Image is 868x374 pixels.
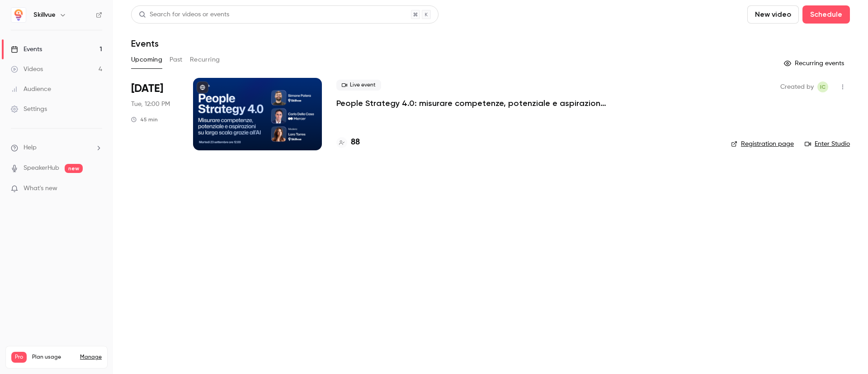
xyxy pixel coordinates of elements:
h1: Events [131,38,159,49]
h4: 88 [351,136,360,149]
div: Sep 23 Tue, 12:00 PM (Europe/Rome) [131,78,179,150]
span: Live event [336,80,381,91]
a: Enter Studio [805,139,850,149]
a: People Strategy 4.0: misurare competenze, potenziale e aspirazioni su larga scala con l’AI [336,98,608,109]
span: IC [820,82,826,92]
div: Settings [11,105,47,114]
a: Registration page [731,139,794,149]
button: Schedule [802,5,850,24]
div: Search for videos or events [139,10,229,19]
div: 45 min [131,116,158,123]
div: Dominio [47,53,69,59]
div: Events [11,45,42,54]
button: Upcoming [131,53,162,67]
button: Recurring events [780,56,850,71]
span: Irene Cassanmagnago [817,82,828,92]
li: help-dropdown-opener [11,143,102,153]
button: Recurring [190,53,220,67]
button: New video [747,5,799,24]
img: tab_keywords_by_traffic_grey.svg [91,53,98,60]
span: [DATE] [131,82,163,96]
div: [PERSON_NAME]: [DOMAIN_NAME] [24,24,129,31]
span: Help [24,143,37,153]
img: logo_orange.svg [14,14,22,22]
a: Manage [80,354,102,361]
img: website_grey.svg [14,24,22,31]
a: SpeakerHub [24,163,59,173]
span: Plan usage [32,354,75,361]
div: v 4.0.25 [25,14,44,22]
img: tab_domain_overview_orange.svg [38,53,45,60]
img: Skillvue [11,8,26,22]
iframe: Noticeable Trigger [91,185,102,193]
button: Past [170,53,183,67]
span: new [65,164,83,173]
span: Created by [780,82,814,92]
div: Audience [11,85,51,94]
span: Tue, 12:00 PM [131,100,170,109]
span: Pro [11,352,27,363]
div: Keyword (traffico) [101,53,150,59]
div: Videos [11,65,43,74]
h6: Skillvue [33,10,56,19]
a: 88 [336,136,360,149]
span: What's new [24,184,57,193]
